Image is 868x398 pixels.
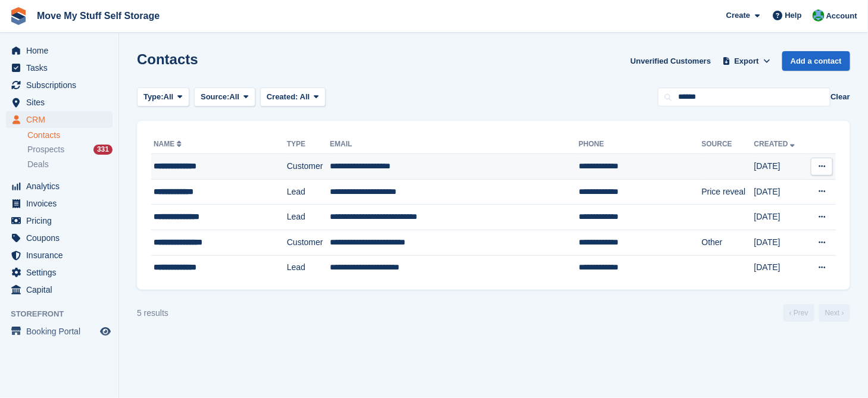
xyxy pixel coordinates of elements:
span: All [164,91,174,103]
div: 331 [93,145,113,155]
th: Email [330,135,579,154]
td: [DATE] [754,230,806,255]
a: menu [6,247,113,264]
th: Type [287,135,330,154]
a: Previous [783,304,814,322]
th: Source [702,135,754,154]
a: Contacts [27,130,113,141]
button: Type: All [137,87,189,107]
td: Price reveal [702,179,754,205]
span: Analytics [26,178,98,195]
nav: Page [781,304,853,322]
a: menu [6,323,113,340]
span: Create [726,10,750,21]
span: Invoices [26,195,98,212]
span: Pricing [26,212,98,229]
span: Home [26,42,98,59]
span: Type: [143,91,164,103]
a: menu [6,94,113,111]
span: CRM [26,111,98,128]
div: 5 results [137,307,168,319]
img: stora-icon-8386f47178a22dfd0bd8f6a31ec36ba5ce8667c1dd55bd0f319d3a0aa187defe.svg [10,7,27,25]
a: Move My Stuff Self Storage [32,6,164,26]
a: Name [154,140,184,148]
td: Customer [287,154,330,180]
span: Capital [26,281,98,298]
td: [DATE] [754,179,806,205]
a: menu [6,59,113,76]
th: Phone [579,135,701,154]
a: menu [6,111,113,128]
span: Created: [267,92,298,101]
span: Deals [27,159,49,170]
td: Lead [287,205,330,230]
a: Add a contact [782,51,850,71]
img: Dan [813,10,825,21]
span: Storefront [11,308,118,320]
a: menu [6,195,113,212]
a: Unverified Customers [626,51,716,71]
a: Preview store [98,324,113,339]
button: Clear [830,91,850,103]
td: Lead [287,179,330,205]
td: Other [702,230,754,255]
span: Settings [26,264,98,281]
span: Tasks [26,59,98,76]
span: Help [785,10,802,21]
td: Customer [287,230,330,255]
button: Source: All [194,87,255,107]
a: Next [819,304,850,322]
span: Insurance [26,247,98,264]
a: menu [6,77,113,93]
td: Lead [287,255,330,280]
span: All [300,92,310,101]
a: Created [754,140,798,148]
h1: Contacts [137,51,198,67]
a: menu [6,42,113,59]
a: Deals [27,158,113,171]
span: Subscriptions [26,77,98,93]
a: menu [6,178,113,195]
td: [DATE] [754,154,806,180]
span: Account [826,10,857,22]
a: menu [6,281,113,298]
a: menu [6,264,113,281]
span: Export [735,55,759,67]
a: menu [6,212,113,229]
td: [DATE] [754,255,806,280]
span: Booking Portal [26,323,98,340]
button: Export [720,51,773,71]
a: menu [6,230,113,246]
td: [DATE] [754,205,806,230]
span: Prospects [27,144,64,155]
span: All [230,91,240,103]
button: Created: All [260,87,326,107]
a: Prospects 331 [27,143,113,156]
span: Source: [201,91,229,103]
span: Coupons [26,230,98,246]
span: Sites [26,94,98,111]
